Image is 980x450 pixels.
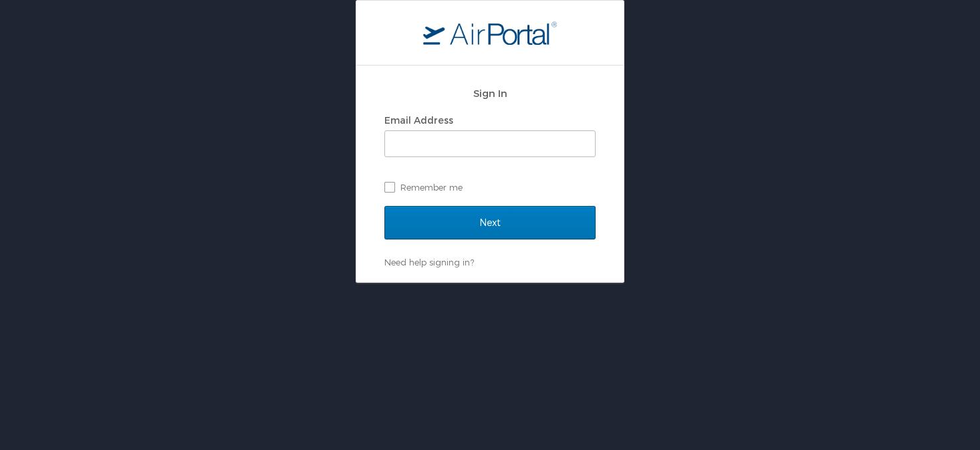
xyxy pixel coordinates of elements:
img: logo [423,21,557,45]
input: Next [384,206,596,239]
a: Need help signing in? [384,257,474,267]
label: Email Address [384,114,453,126]
label: Remember me [384,177,596,197]
h2: Sign In [384,86,596,101]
